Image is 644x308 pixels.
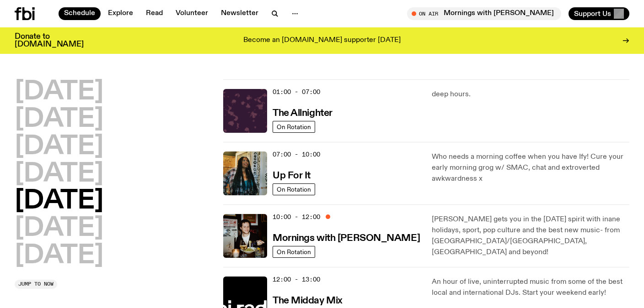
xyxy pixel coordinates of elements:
a: Newsletter [215,7,264,20]
h3: Up For It [273,171,311,181]
span: Jump to now [18,282,54,287]
button: Jump to now [15,280,57,289]
button: Support Us [569,7,629,20]
a: On Rotation [273,121,315,133]
a: Schedule [59,7,101,20]
p: deep hours. [432,89,629,100]
button: [DATE] [15,79,103,105]
a: Up For It [273,169,311,181]
a: Volunteer [170,7,214,20]
p: An hour of live, uninterrupted music from some of the best local and international DJs. Start you... [432,277,629,298]
a: The Midday Mix [273,294,343,306]
button: [DATE] [15,243,103,269]
button: [DATE] [15,107,103,132]
p: Become an [DOMAIN_NAME] supporter [DATE] [243,37,401,45]
h3: The Midday Mix [273,296,343,306]
a: On Rotation [273,183,315,195]
p: [PERSON_NAME] gets you in the [DATE] spirit with inane holidays, sport, pop culture and the best ... [432,214,629,258]
h3: Mornings with [PERSON_NAME] [273,234,420,243]
button: [DATE] [15,162,103,187]
button: [DATE] [15,134,103,160]
span: 07:00 - 10:00 [273,150,320,159]
span: 10:00 - 12:00 [273,213,320,221]
h3: Donate to [DOMAIN_NAME] [15,33,84,48]
a: Read [140,7,168,20]
a: Explore [102,7,139,20]
span: Support Us [574,10,611,18]
span: On Rotation [277,248,311,255]
a: Mornings with [PERSON_NAME] [273,232,420,243]
button: On AirMornings with [PERSON_NAME] [407,7,561,20]
span: 01:00 - 07:00 [273,88,320,96]
img: Ify - a Brown Skin girl with black braided twists, looking up to the side with her tongue stickin... [223,151,267,195]
a: On Rotation [273,246,315,258]
button: [DATE] [15,188,103,214]
span: On Rotation [277,186,311,193]
span: 12:00 - 13:00 [273,275,320,284]
a: The Allnighter [273,107,333,118]
img: Sam blankly stares at the camera, brightly lit by a camera flash wearing a hat collared shirt and... [223,214,267,258]
p: Who needs a morning coffee when you have Ify! Cure your early morning grog w/ SMAC, chat and extr... [432,151,629,184]
h3: The Allnighter [273,109,333,118]
span: On Rotation [277,123,311,130]
button: [DATE] [15,216,103,241]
